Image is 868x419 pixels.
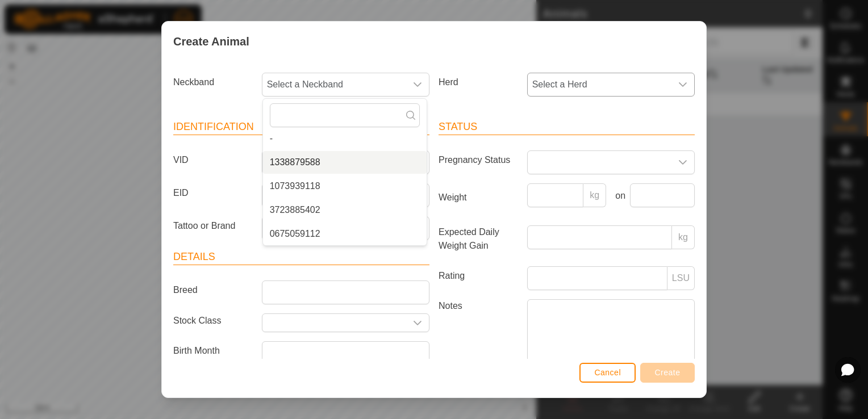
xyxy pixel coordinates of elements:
li: 0675059112 [263,223,427,245]
span: Create [655,368,681,377]
div: dropdown trigger [406,73,429,96]
span: Select a Herd [528,73,671,96]
li: - [263,127,427,150]
span: 0675059112 [270,227,320,241]
span: 3723885402 [270,203,320,217]
header: Identification [173,119,429,135]
label: Tattoo or Brand [169,216,257,236]
button: Cancel [579,363,636,383]
header: Details [173,249,429,265]
p-inputgroup-addon: kg [672,225,695,249]
li: 3723885402 [263,199,427,221]
label: Breed [169,280,257,300]
label: Expected Daily Weight Gain [434,225,523,253]
label: on [611,189,625,203]
span: 1073939118 [270,179,320,193]
span: Create Animal [173,33,249,50]
label: Weight [434,183,523,212]
p-inputgroup-addon: kg [583,183,606,207]
label: VID [169,150,257,170]
span: Cancel [594,368,621,377]
label: Pregnancy Status [434,150,523,170]
p-inputgroup-addon: LSU [667,266,695,290]
div: dropdown trigger [671,73,694,96]
label: EID [169,183,257,203]
label: Notes [434,299,523,363]
div: dropdown trigger [671,151,694,174]
span: - [270,132,273,145]
li: 1338879588 [263,151,427,174]
label: Stock Class [169,313,257,328]
span: Select a Neckband [262,73,406,96]
label: Birth Month [169,341,257,361]
li: 1073939118 [263,175,427,198]
header: Status [439,119,695,135]
label: Herd [434,73,523,92]
div: dropdown trigger [406,314,429,332]
button: Create [640,363,695,383]
label: Rating [434,266,523,286]
span: 1338879588 [270,156,320,169]
label: Neckband [169,73,257,92]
